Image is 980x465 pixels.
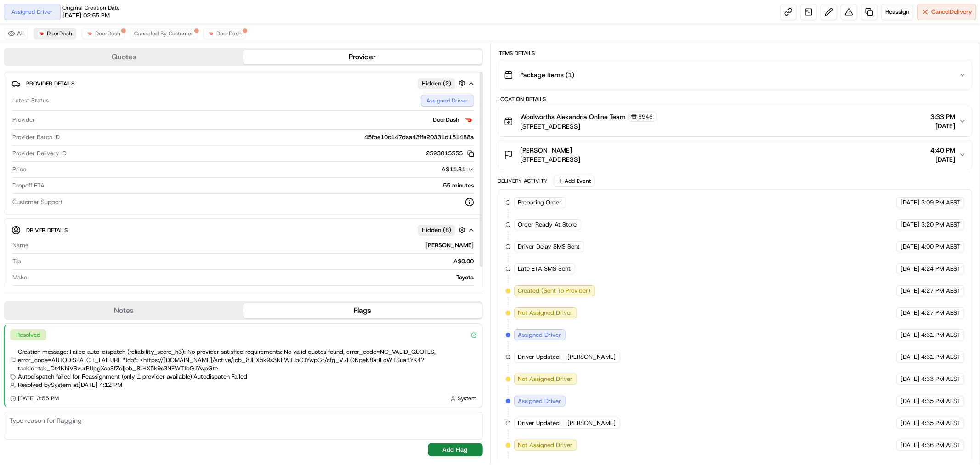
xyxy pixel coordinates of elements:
[207,30,215,37] img: doordash_logo_v2.png
[921,353,960,361] span: 4:31 PM AEST
[518,221,577,229] span: Order Ready At Store
[426,149,474,158] button: 2593015555
[901,397,919,405] span: [DATE]
[901,331,919,339] span: [DATE]
[12,181,45,190] span: Dropoff ETA
[518,353,560,361] span: Driver Updated
[518,309,573,317] span: Not Assigned Driver
[931,8,972,16] span: Cancel Delivery
[203,28,246,39] button: DoorDash
[521,122,657,131] span: [STREET_ADDRESS]
[498,140,972,170] button: [PERSON_NAME][STREET_ADDRESS]4:40 PM[DATE]
[521,146,572,155] span: [PERSON_NAME]
[921,265,960,273] span: 4:24 PM AEST
[518,375,573,383] span: Not Assigned Driver
[216,30,242,37] span: DoorDash
[568,353,616,361] span: [PERSON_NAME]
[31,273,474,282] div: Toyota
[95,30,120,37] span: DoorDash
[885,8,909,16] span: Reassign
[881,4,913,20] button: Reassign
[901,265,919,273] span: [DATE]
[518,397,561,405] span: Assigned Driver
[12,165,26,174] span: Price
[568,419,616,427] span: [PERSON_NAME]
[422,79,451,88] span: Hidden ( 2 )
[901,221,919,229] span: [DATE]
[521,155,581,164] span: [STREET_ADDRESS]
[48,181,474,190] div: 55 minutes
[518,419,560,427] span: Driver Updated
[498,96,973,103] div: Location Details
[921,375,960,383] span: 4:33 PM AEST
[639,113,653,120] span: 8946
[12,273,27,282] span: Make
[73,381,122,389] span: at [DATE] 4:12 PM
[921,309,960,317] span: 4:27 PM AEST
[901,198,919,207] span: [DATE]
[25,257,474,266] div: A$0.00
[901,243,919,251] span: [DATE]
[930,146,955,155] span: 4:40 PM
[458,395,477,402] span: System
[921,419,960,427] span: 4:35 PM AEST
[901,419,919,427] span: [DATE]
[901,353,919,361] span: [DATE]
[921,331,960,339] span: 4:31 PM AEST
[134,30,193,37] span: Canceled By Customer
[12,149,67,158] span: Provider Delivery ID
[921,287,960,295] span: 4:27 PM AEST
[10,329,46,340] div: Resolved
[12,116,35,124] span: Provider
[930,121,955,130] span: [DATE]
[917,4,976,20] button: CancelDelivery
[498,106,972,136] button: Woolworths Alexandria Online Team8946[STREET_ADDRESS]3:33 PM[DATE]
[12,133,60,142] span: Provider Batch ID
[47,30,72,37] span: DoorDash
[433,116,459,124] span: DoorDash
[243,50,482,64] button: Provider
[26,227,68,234] span: Driver Details
[901,309,919,317] span: [DATE]
[921,243,960,251] span: 4:00 PM AEST
[26,80,74,87] span: Provider Details
[921,441,960,449] span: 4:36 PM AEST
[518,243,580,251] span: Driver Delay SMS Sent
[130,28,198,39] button: Canceled By Customer
[518,265,571,273] span: Late ETA SMS Sent
[12,96,49,105] span: Latest Status
[930,112,955,121] span: 3:33 PM
[32,241,474,250] div: [PERSON_NAME]
[12,241,28,250] span: Name
[62,4,120,11] span: Original Creation Date
[82,28,125,39] button: DoorDash
[34,28,76,39] button: DoorDash
[12,198,63,206] span: Customer Support
[521,112,626,121] span: Woolworths Alexandria Online Team
[901,287,919,295] span: [DATE]
[901,375,919,383] span: [DATE]
[18,373,247,381] span: Autodispatch failed for Reassignment (only 1 provider available) | Autodispatch Failed
[365,133,474,142] span: 45fbe10c147daa43ffe20331d151488a
[921,198,960,207] span: 3:09 PM AEST
[521,70,575,79] span: Package Items ( 1 )
[901,441,919,449] span: [DATE]
[518,441,573,449] span: Not Assigned Driver
[393,165,474,174] button: A$11.31
[18,395,59,402] span: [DATE] 3:55 PM
[428,443,483,456] button: Add Flag
[518,198,562,207] span: Preparing Order
[86,30,93,37] img: doordash_logo_v2.png
[11,76,475,91] button: Provider DetailsHidden (2)
[422,226,451,234] span: Hidden ( 8 )
[418,224,468,236] button: Hidden (8)
[442,165,466,173] span: A$11.31
[921,221,960,229] span: 3:20 PM AEST
[518,287,591,295] span: Created (Sent To Provider)
[498,177,548,185] div: Delivery Activity
[11,222,475,238] button: Driver DetailsHidden (8)
[12,257,21,266] span: Tip
[5,50,243,64] button: Quotes
[921,397,960,405] span: 4:35 PM AEST
[554,176,595,187] button: Add Event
